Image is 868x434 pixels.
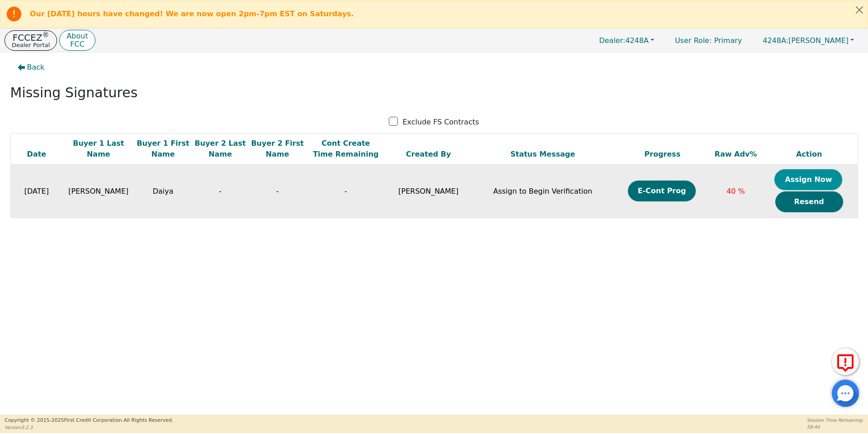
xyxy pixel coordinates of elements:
sup: ® [42,31,49,39]
h2: Missing Signatures [10,85,858,101]
div: Buyer 1 Last Name [65,138,132,160]
button: Resend [775,191,843,212]
div: Buyer 1 First Name [137,138,189,160]
p: Exclude FS Contracts [402,117,479,128]
p: Version 3.2.3 [5,424,173,431]
span: All Rights Reserved. [123,417,173,423]
p: FCCEZ [12,33,50,42]
td: [PERSON_NAME] [386,165,472,218]
span: 4248A: [763,36,788,45]
button: Dealer:4248A [590,33,664,48]
button: Back [10,57,52,78]
span: - [219,187,222,196]
span: Back [27,62,45,73]
span: Action [796,150,822,158]
td: [DATE] [10,165,62,218]
span: Daiya [153,187,174,196]
button: FCCEZ®Dealer Portal [5,30,57,51]
p: About [66,33,88,40]
td: Assign to Begin Verification [472,165,614,218]
button: Close alert [851,0,868,19]
b: Our [DATE] hours have changed! We are now open 2pm-7pm EST on Saturdays. [30,10,354,18]
div: Date [13,149,61,160]
button: AboutFCC [59,30,95,51]
span: [PERSON_NAME] [68,187,128,196]
span: Cont Create Time Remaining [313,139,378,158]
p: 58:44 [807,424,863,430]
button: E-Cont Prog [628,181,696,201]
span: 4248A [599,36,649,45]
p: Dealer Portal [12,42,50,48]
span: 40 % [726,187,745,196]
button: Report Error to FCC [832,348,859,375]
div: Status Message [474,149,612,160]
td: - [306,165,386,218]
span: User Role : [675,36,712,45]
span: Dealer: [599,36,625,45]
span: - [276,187,279,196]
p: Copyright © 2015- 2025 First Credit Corporation. [5,417,173,424]
div: Progress [616,149,708,160]
div: Buyer 2 First Name [251,138,304,160]
a: User Role: Primary [666,32,751,49]
div: Buyer 2 Last Name [194,138,247,160]
button: 4248A:[PERSON_NAME] [753,33,863,48]
div: Created By [388,149,469,160]
p: Primary [666,32,751,49]
div: Raw Adv% [713,149,759,160]
p: FCC [66,41,88,48]
button: Assign Now [774,169,842,190]
p: Session Time Remaining: [807,417,863,424]
span: [PERSON_NAME] [763,36,849,45]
